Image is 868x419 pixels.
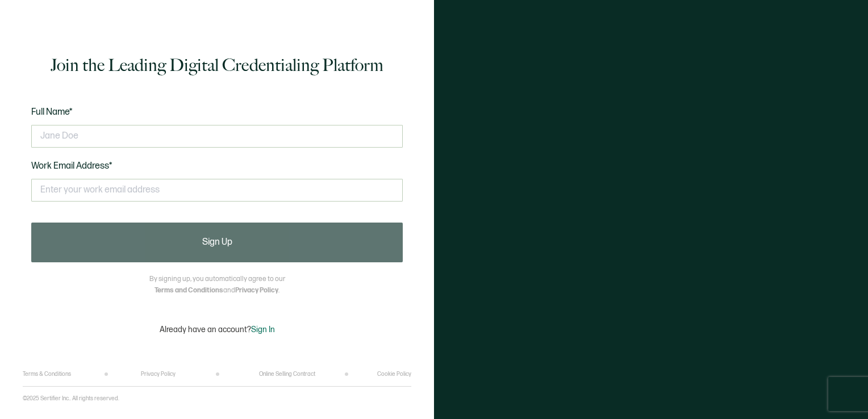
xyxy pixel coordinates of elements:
h1: Join the Leading Digital Credentialing Platform [51,54,383,77]
p: ©2025 Sertifier Inc.. All rights reserved. [23,395,119,402]
a: Privacy Policy [141,371,176,378]
p: Already have an account? [160,325,275,334]
span: Sign Up [202,238,232,247]
a: Terms & Conditions [23,371,71,378]
span: Work Email Address* [31,161,112,171]
a: Cookie Policy [377,371,411,378]
a: Terms and Conditions [155,286,223,295]
button: Sign Up [31,223,403,262]
span: Sign In [251,325,275,334]
span: Full Name* [31,107,73,118]
input: Jane Doe [31,125,403,148]
a: Privacy Policy [235,286,278,295]
input: Enter your work email address [31,179,403,202]
a: Online Selling Contract [259,371,315,378]
p: By signing up, you automatically agree to our and . [149,274,285,296]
